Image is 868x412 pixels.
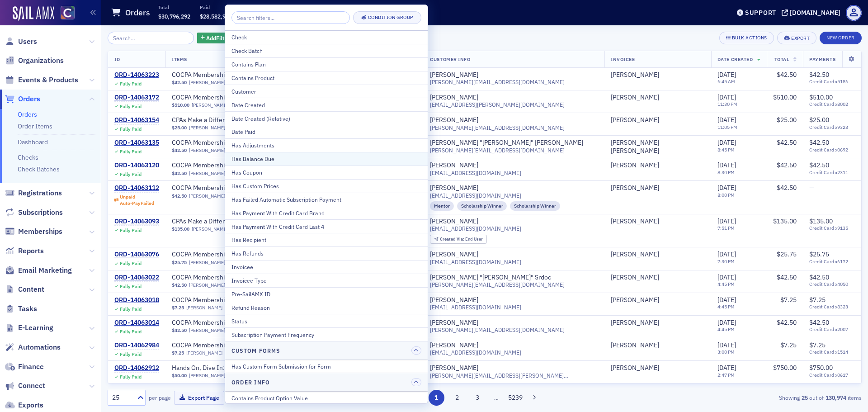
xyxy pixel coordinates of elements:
[430,218,478,226] div: [PERSON_NAME]
[745,9,776,17] div: Support
[18,165,60,173] a: Check Batches
[5,381,45,391] a: Connect
[5,323,53,333] a: E-Learning
[717,124,737,130] time: 11:05 PM
[172,341,286,350] a: COCPA Membership (Monthly)
[172,296,286,304] a: COCPA Membership (Monthly)
[280,4,312,10] p: Net
[777,116,797,124] span: $25.00
[158,4,190,10] p: Total
[809,161,829,169] span: $42.50
[114,251,159,259] div: ORD-14063076
[172,116,360,124] a: CPAs Make a Difference Celebration 2025 - New CPA Registrations
[717,161,736,169] span: [DATE]
[430,364,478,372] a: [PERSON_NAME]
[172,71,286,79] a: COCPA Membership (Monthly)
[225,125,428,138] button: Date Paid
[108,32,194,44] input: Search…
[120,194,154,206] div: Unpaid
[820,33,862,41] a: New Order
[5,400,43,410] a: Exports
[809,101,855,107] span: Credit Card x8002
[158,13,190,20] span: $30,796,292
[172,125,187,131] span: $25.00
[18,284,44,294] span: Content
[231,101,421,109] div: Date Created
[782,9,844,16] button: [DOMAIN_NAME]
[611,139,705,155] div: [PERSON_NAME] [PERSON_NAME]
[206,34,230,42] span: Add Filter
[225,233,428,246] button: Has Recipient
[18,227,62,237] span: Memberships
[611,71,705,79] span: Donna Bornhofen
[809,116,829,124] span: $25.00
[430,71,478,79] div: [PERSON_NAME]
[149,393,171,402] label: per page
[114,161,159,170] div: ORD-14063120
[200,13,232,20] span: $28,582,929
[717,184,736,192] span: [DATE]
[120,149,142,155] div: Fully Paid
[18,37,37,47] span: Users
[790,9,840,17] div: [DOMAIN_NAME]
[231,236,421,244] div: Has Recipient
[172,147,187,153] span: $42.50
[430,274,551,282] a: [PERSON_NAME] "[PERSON_NAME]" Srdoc
[809,138,829,147] span: $42.50
[114,296,159,304] div: ORD-14063018
[231,47,421,55] div: Check Batch
[18,265,72,275] span: Email Marketing
[231,74,421,82] div: Contains Product
[717,147,735,153] time: 8:45 PM
[114,94,159,102] div: ORD-14063172
[231,209,421,217] div: Has Payment With Credit Card Brand
[430,101,565,108] span: [EMAIL_ADDRESS][PERSON_NAME][DOMAIN_NAME]
[225,287,428,301] button: Pre-SailAMX ID
[611,116,705,124] span: Spencer Kanachin
[186,305,222,311] a: [PERSON_NAME]
[846,5,862,21] span: Profile
[189,193,225,199] a: [PERSON_NAME]
[611,56,635,62] span: Invoicee
[430,296,478,304] a: [PERSON_NAME]
[225,301,428,314] button: Refund Reason
[231,276,421,284] div: Invoicee Type
[114,116,159,124] a: ORD-14063154
[732,35,767,40] div: Bulk Actions
[225,179,428,193] button: Has Custom Prices
[508,390,524,406] button: 5239
[353,11,421,24] button: Condition Group
[5,362,44,372] a: Finance
[114,184,159,192] div: ORD-14063112
[430,139,583,147] a: [PERSON_NAME] "[PERSON_NAME]" [PERSON_NAME]
[611,184,705,192] span: Stephanie Daniels
[430,147,565,154] span: [PERSON_NAME][EMAIL_ADDRESS][DOMAIN_NAME]
[114,71,159,79] div: ORD-14063223
[225,31,428,44] button: Check
[430,341,478,350] div: [PERSON_NAME]
[225,98,428,111] button: Date Created
[125,7,150,18] h1: Orders
[820,32,862,44] button: New Order
[114,319,159,327] a: ORD-14063014
[611,274,659,282] a: [PERSON_NAME]
[5,94,40,104] a: Orders
[189,282,225,288] a: [PERSON_NAME]
[172,251,286,259] a: COCPA Membership (Monthly)
[611,251,659,259] div: [PERSON_NAME]
[225,246,428,260] button: Has Refunds
[358,4,378,10] p: Items
[172,184,286,192] a: COCPA Membership (Monthly)
[611,296,659,304] a: [PERSON_NAME]
[430,116,478,124] a: [PERSON_NAME]
[5,188,62,198] a: Registrations
[120,81,142,87] div: Fully Paid
[321,4,348,10] p: Outstanding
[611,116,659,124] div: [PERSON_NAME]
[225,111,428,125] button: Date Created (Relative)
